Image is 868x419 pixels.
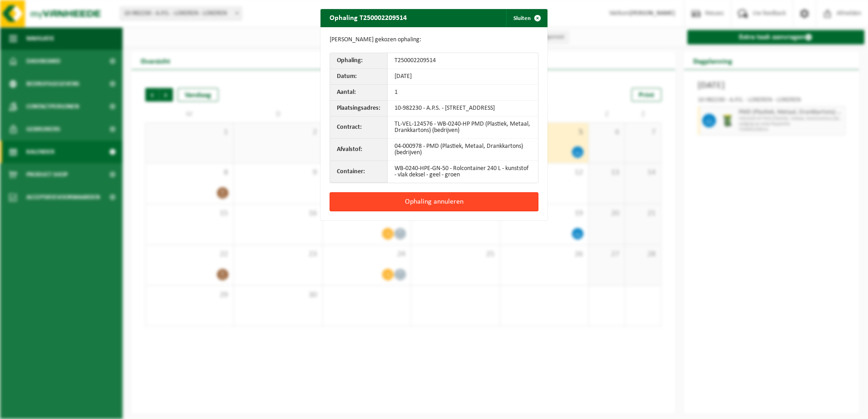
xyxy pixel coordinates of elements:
[330,85,388,101] th: Aantal:
[388,69,538,85] td: [DATE]
[388,101,538,117] td: 10-982230 - A.P.S. - [STREET_ADDRESS]
[330,192,538,211] button: Ophaling annuleren
[321,9,416,26] h2: Ophaling T250002209514
[388,139,538,161] td: 04-000978 - PMD (Plastiek, Metaal, Drankkartons) (bedrijven)
[330,101,388,117] th: Plaatsingsadres:
[388,85,538,101] td: 1
[506,9,547,27] button: Sluiten
[388,53,538,69] td: T250002209514
[330,69,388,85] th: Datum:
[330,53,388,69] th: Ophaling:
[330,161,388,183] th: Container:
[330,117,388,139] th: Contract:
[330,36,538,44] p: [PERSON_NAME] gekozen ophaling:
[388,161,538,183] td: WB-0240-HPE-GN-50 - Rolcontainer 240 L - kunststof - vlak deksel - geel - groen
[330,139,388,161] th: Afvalstof:
[388,117,538,139] td: TL-VEL-124576 - WB-0240-HP PMD (Plastiek, Metaal, Drankkartons) (bedrijven)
